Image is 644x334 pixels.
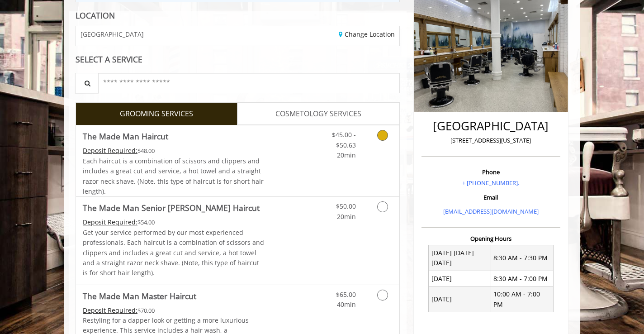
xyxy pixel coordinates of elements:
b: The Made Man Senior [PERSON_NAME] Haircut [83,201,260,214]
span: 40min [337,300,356,309]
span: This service needs some Advance to be paid before we block your appointment [83,218,137,226]
a: Change Location [339,30,395,38]
h3: Opening Hours [421,235,560,242]
div: $48.00 [83,146,265,156]
b: The Made Man Master Haircut [83,290,196,302]
button: Service Search [75,73,99,93]
td: [DATE] [429,271,491,286]
span: 20min [337,151,356,159]
span: 20min [337,212,356,221]
a: [EMAIL_ADDRESS][DOMAIN_NAME] [443,207,539,215]
b: LOCATION [76,10,115,21]
h3: Phone [424,169,558,175]
p: [STREET_ADDRESS][US_STATE] [424,136,558,145]
span: Each haircut is a combination of scissors and clippers and includes a great cut and service, a ho... [83,157,264,196]
td: 8:30 AM - 7:00 PM [491,271,553,286]
a: + [PHONE_NUMBER]. [462,179,519,187]
h3: Email [424,194,558,200]
span: $50.00 [336,202,356,210]
span: [GEOGRAPHIC_DATA] [80,31,144,38]
span: COSMETOLOGY SERVICES [275,108,361,120]
span: This service needs some Advance to be paid before we block your appointment [83,146,137,155]
td: [DATE] [429,286,491,312]
td: [DATE] [DATE] [DATE] [429,245,491,271]
b: The Made Man Haircut [83,130,168,143]
h2: [GEOGRAPHIC_DATA] [424,119,558,133]
td: 10:00 AM - 7:00 PM [491,286,553,312]
p: Get your service performed by our most experienced professionals. Each haircut is a combination o... [83,228,265,278]
span: This service needs some Advance to be paid before we block your appointment [83,306,137,315]
span: $65.00 [336,290,356,299]
div: SELECT A SERVICE [76,55,400,64]
td: 8:30 AM - 7:30 PM [491,245,553,271]
span: $45.00 - $50.63 [332,130,356,149]
span: GROOMING SERVICES [120,108,193,120]
div: $70.00 [83,305,265,315]
div: $54.00 [83,217,265,227]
